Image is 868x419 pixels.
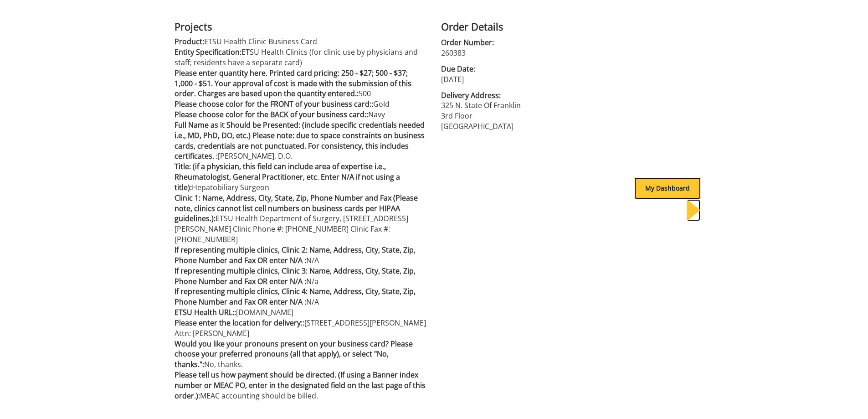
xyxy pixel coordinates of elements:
span: Please tell us how payment should be directed. (If using a Banner index number or MEAC PO, enter ... [175,370,426,401]
p: 260383 [441,48,694,58]
span: ETSU Health URL:: [175,307,236,317]
p: Hepatobiliary Surgeon [175,161,427,193]
span: If representing multiple clinics, Clinic 3: Name, Address, City, State, Zip, Phone Number and Fax... [175,266,416,286]
span: Entity Specification: [175,47,241,57]
span: Please choose color for the BACK of your business card:: [175,109,368,119]
p: [PERSON_NAME], D.O. [175,120,427,161]
span: Clinic 1: Name, Address, City, State, Zip, Phone Number and Fax (Please note, clinics cannot list... [175,193,418,224]
span: Please enter the location for delivery:: [175,318,304,328]
span: Would you like your pronouns present on your business card? Please choose your preferred pronouns... [175,339,413,370]
span: Due Date: [441,64,694,74]
p: 325 N. State Of Franklin [441,100,694,111]
p: ETSU Health Clinics (for clinic use by physicians and staff; residents have a separate card) [175,47,427,68]
span: Full Name as it Should be Presented: (include specific credentials needed i.e., MD, PhD, DO, etc.... [175,120,425,161]
span: Order Number: [441,37,694,48]
p: N/A [175,286,427,307]
h4: Projects [175,21,427,32]
span: Delivery Address: [441,90,694,101]
span: Please enter quantity here. Printed card pricing: 250 - $27; 500 - $37; 1,000 - $51. Your approva... [175,68,411,99]
p: [DOMAIN_NAME] [175,307,427,318]
a: My Dashboard [634,184,701,192]
span: Product: [175,36,204,47]
p: Navy [175,109,427,120]
p: N/a [175,266,427,287]
span: If representing multiple clinics, Clinic 4: Name, Address, City, State, Zip, Phone Number and Fax... [175,286,416,307]
p: No, thanks. [175,339,427,370]
div: My Dashboard [634,177,701,199]
p: [DATE] [441,74,694,85]
p: Gold [175,99,427,109]
h4: Order Details [441,21,694,32]
p: [STREET_ADDRESS][PERSON_NAME] Attn: [PERSON_NAME] [175,318,427,339]
p: 3rd Floor [441,111,694,121]
p: ETSU Health Department of Surgery, [STREET_ADDRESS][PERSON_NAME] Clinic Phone #: [PHONE_NUMBER] C... [175,193,427,245]
p: [GEOGRAPHIC_DATA] [441,121,694,132]
p: N/A [175,245,427,266]
span: If representing multiple clinics, Clinic 2: Name, Address, City, State, Zip, Phone Number and Fax... [175,245,416,265]
span: Please choose color for the FRONT of your business card:: [175,99,373,109]
p: MEAC accounting should be billed. [175,370,427,401]
span: Title: (if a physician, this field can include area of expertise i.e., Rheumatologist, General Pr... [175,161,400,192]
p: ETSU Health Clinic Business Card [175,36,427,47]
p: 500 [175,68,427,99]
